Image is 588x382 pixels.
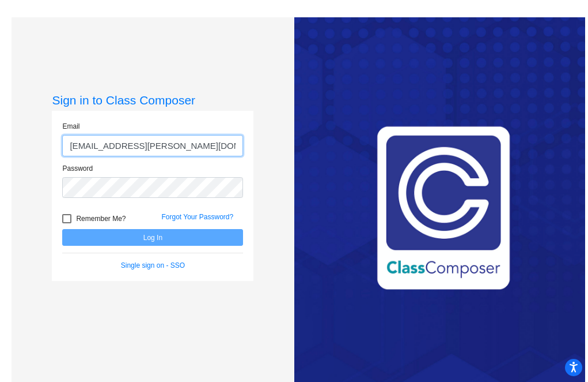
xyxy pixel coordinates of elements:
[76,212,126,226] span: Remember Me?
[62,163,93,174] label: Password
[121,261,185,269] a: Single sign on - SSO
[62,121,79,132] label: Email
[52,93,253,107] h3: Sign in to Class Composer
[161,213,233,221] a: Forgot Your Password?
[62,229,243,246] button: Log In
